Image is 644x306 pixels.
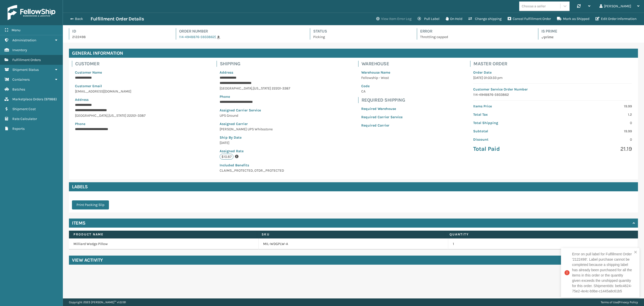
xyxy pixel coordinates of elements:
[473,120,549,126] p: Total Shipping
[556,145,632,153] p: 21.19
[75,83,149,89] p: Customer Email
[556,120,632,126] p: 0
[75,61,152,67] h4: Customer
[69,238,259,250] td: Milliard Wedge Pillow
[420,28,529,34] h4: Error
[215,35,216,39] span: |
[522,4,546,9] div: Choose a seller
[12,58,41,62] span: Fulfillment Orders
[361,70,403,75] p: Warehouse Name
[313,34,408,40] p: Picking
[12,87,25,91] span: Batches
[473,104,549,109] p: Items Price
[262,232,440,237] label: SKU
[556,112,632,117] p: 1.2
[541,28,638,34] h4: Is Prime
[12,77,30,82] span: Containers
[220,127,290,132] p: [PERSON_NAME] UPS Whitestone
[361,114,403,120] p: Required Carrier Service
[179,28,301,34] h4: Order Number
[69,49,638,58] h4: General Information
[12,97,43,101] span: Marketplace Orders
[272,86,290,90] span: 22201-3387
[473,87,632,92] p: Customer Service Order Number
[75,89,149,94] p: [EMAIL_ADDRESS][DOMAIN_NAME]
[220,113,290,118] p: UPS Ground
[361,123,403,128] p: Required Carrier
[8,5,55,20] img: logo
[75,113,108,118] span: [GEOGRAPHIC_DATA]
[450,232,628,237] label: Quantity
[473,137,549,142] p: Discount
[263,241,288,247] a: MIL-WDGPLW-A
[73,232,252,237] label: Product Name
[473,145,549,153] p: Total Paid
[44,97,57,101] span: ( 97988 )
[220,163,290,168] p: Included Benefits
[361,106,403,111] p: Required Warehouse
[361,61,406,67] h4: Warehouse
[556,104,632,109] p: 19.99
[420,34,529,40] p: Throttling capped
[75,121,149,127] p: Phone
[468,17,472,20] i: Change shipping
[473,129,549,134] p: Subtotal
[69,298,126,306] p: Copyright 2023 [PERSON_NAME]™ v 1.0.191
[72,200,109,209] button: Print Packing Slip
[415,14,442,24] button: Pull Label
[376,17,380,20] i: View Item Error Log
[634,250,637,255] button: close
[418,17,421,20] i: Pull Label
[220,86,252,90] span: [GEOGRAPHIC_DATA]
[473,70,632,75] p: Order Date
[220,140,290,145] p: [DATE]
[373,14,415,24] button: View Item Error Log
[313,28,408,34] h4: Status
[361,97,406,103] h4: Required Shipping
[179,35,215,39] a: 114-4948876-5933862
[220,148,290,154] p: Assigned Rate
[473,61,635,67] h4: Master Order
[220,135,290,140] p: Ship By Date
[108,113,126,118] span: [US_STATE]
[557,17,561,20] i: Mark as Shipped
[473,112,549,117] p: Total Tax
[72,28,167,34] h4: Id
[12,48,27,52] span: Inventory
[554,14,592,24] button: Mark as Shipped
[361,83,403,89] p: Code
[72,220,86,226] h4: Items
[75,70,149,75] p: Customer Name
[572,252,632,294] div: Error on pull label for Fulfillment Order '2122498'. Label purchase cannot be completed because a...
[220,163,290,173] span: CLAIMS_PROTECTED, OTDR_PROTECTED
[12,38,36,42] span: Administration
[465,14,505,24] button: Change shipping
[592,14,639,24] button: Edit Order Information
[442,14,465,24] button: On Hold
[127,113,146,118] span: 22201-3387
[556,129,632,134] p: 19.99
[220,94,290,99] p: Phone
[253,86,271,90] span: [US_STATE]
[220,154,233,160] p: $10.87
[508,17,511,20] i: Cancel Fulfillment Order
[473,92,632,97] p: 114-4948876-5933862
[75,98,89,102] span: Address
[12,127,25,131] span: Reports
[72,257,103,263] h4: View Activity
[67,17,91,21] button: Back
[12,68,39,72] span: Shipment Status
[215,35,220,39] a: |
[220,70,233,75] span: Address
[91,16,144,22] h3: Fulfillment Order Details
[505,14,554,24] button: Cancel Fulfillment Order
[446,17,449,20] i: On Hold
[252,86,253,90] span: ,
[220,121,290,127] p: Assigned Carrier
[69,182,638,191] h4: Labels
[361,75,403,80] p: Fellowship - West
[12,28,20,32] span: Menu
[108,113,108,118] span: ,
[361,89,403,94] p: CA
[220,108,290,113] p: Assigned Carrier Service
